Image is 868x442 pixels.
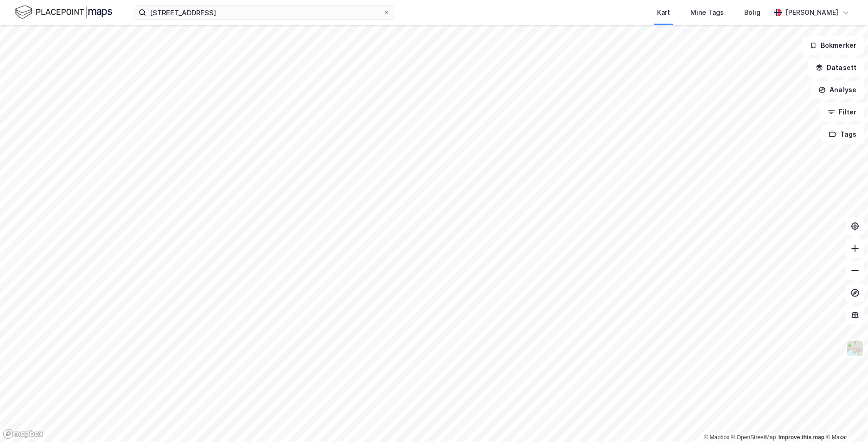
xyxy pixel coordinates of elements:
[690,7,724,18] div: Mine Tags
[731,434,776,441] a: OpenStreetMap
[704,434,729,441] a: Mapbox
[3,429,44,439] a: Mapbox homepage
[785,7,838,18] div: [PERSON_NAME]
[15,4,112,20] img: logo.f888ab2527a4732fd821a326f86c7f29.svg
[820,103,864,121] button: Filter
[744,7,760,18] div: Bolig
[808,58,864,77] button: Datasett
[821,125,864,144] button: Tags
[657,7,670,18] div: Kart
[779,434,824,441] a: Improve this map
[846,340,864,357] img: Z
[802,36,864,55] button: Bokmerker
[822,398,868,442] iframe: Chat Widget
[811,81,864,99] button: Analyse
[146,6,383,19] input: Søk på adresse, matrikkel, gårdeiere, leietakere eller personer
